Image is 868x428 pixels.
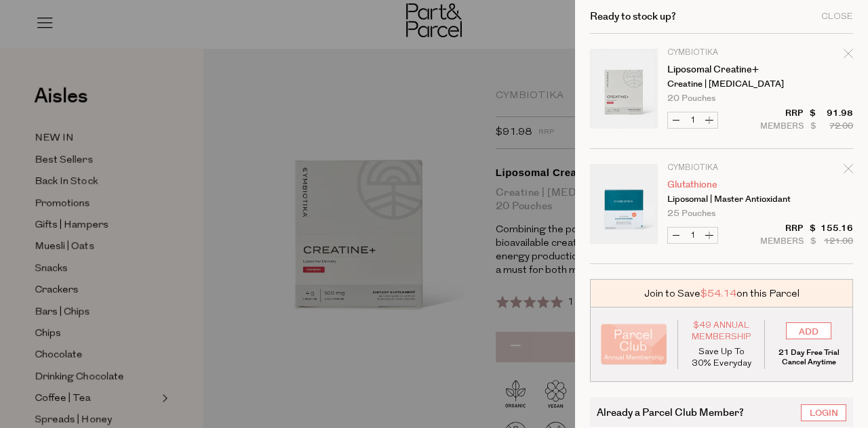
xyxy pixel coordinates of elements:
[684,112,701,128] input: QTY Liposomal Creatine+
[786,322,831,339] input: ADD
[684,228,701,243] input: QTY Glutathione
[701,286,736,301] span: $54.14
[667,94,715,103] span: 20 Pouches
[667,80,772,89] p: Creatine | [MEDICAL_DATA]
[844,162,853,180] div: Remove Glutathione
[667,164,772,172] p: Cymbiotika
[667,195,772,204] p: Liposomal | Master Antioxidant
[801,404,846,421] a: Login
[590,12,676,22] h2: Ready to stock up?
[688,346,755,369] p: Save Up To 30% Everyday
[590,279,853,307] div: Join to Save on this Parcel
[688,320,755,343] span: $49 Annual Membership
[667,49,772,57] p: Cymbiotika
[597,404,744,420] span: Already a Parcel Club Member?
[667,65,772,74] a: Liposomal Creatine+
[667,180,772,190] a: Glutathione
[667,209,715,218] span: 25 Pouches
[844,47,853,65] div: Remove Liposomal Creatine+
[775,348,842,367] p: 21 Day Free Trial Cancel Anytime
[821,12,853,21] div: Close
